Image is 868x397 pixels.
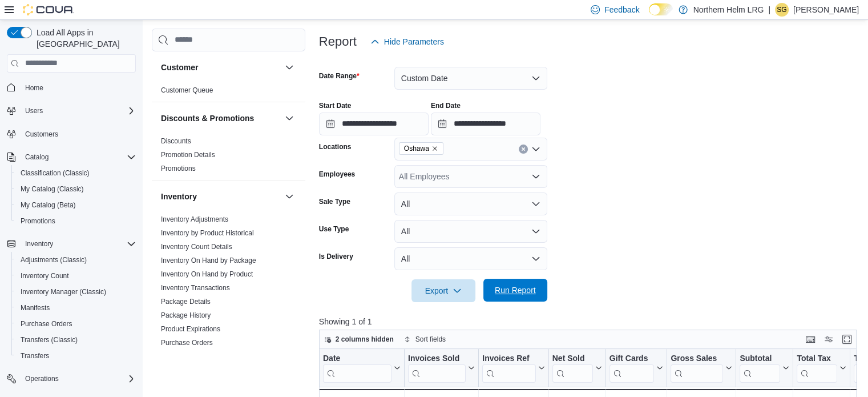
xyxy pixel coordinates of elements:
span: Classification (Classic) [21,169,90,178]
span: Transfers [21,351,49,360]
span: Transfers (Classic) [21,335,78,344]
button: Gross Sales [671,353,732,382]
span: Inventory Count [21,271,69,280]
a: My Catalog (Classic) [16,182,88,196]
span: Oshawa [404,143,429,154]
p: Showing 1 of 1 [319,316,862,327]
input: Press the down key to open a popover containing a calendar. [431,113,540,135]
a: Classification (Classic) [16,166,94,180]
span: Promotion Details [161,150,215,159]
button: Clear input [519,145,528,154]
span: 2 columns hidden [336,335,394,344]
span: SG [777,3,786,17]
button: Subtotal [740,353,789,382]
button: My Catalog (Classic) [11,181,140,197]
label: Sale Type [319,197,350,206]
button: Remove Oshawa from selection in this group [431,145,438,152]
span: Inventory [21,237,136,251]
button: My Catalog (Beta) [11,197,140,213]
div: Net Sold [552,353,592,364]
button: Operations [2,371,140,387]
button: Keyboard shortcuts [804,332,817,346]
div: Discounts & Promotions [152,134,305,180]
button: Inventory [21,237,58,251]
span: Manifests [16,301,136,315]
button: Hide Parameters [366,30,449,53]
label: End Date [431,101,461,110]
div: Invoices Ref [482,353,535,382]
a: Inventory On Hand by Package [161,256,256,264]
button: Inventory [161,191,280,202]
span: Inventory Manager (Classic) [21,287,106,296]
a: Customer Queue [161,86,213,94]
span: Promotions [21,216,55,226]
button: Gift Cards [609,353,663,382]
button: Inventory Manager (Classic) [11,284,140,300]
span: Adjustments (Classic) [21,255,87,264]
label: Start Date [319,101,352,110]
a: Adjustments (Classic) [16,253,91,267]
button: Purchase Orders [11,316,140,332]
span: Users [21,104,136,118]
button: Customer [282,61,296,74]
span: Package Details [161,297,211,306]
h3: Customer [161,62,198,73]
button: Invoices Sold [408,353,475,382]
span: Inventory by Product Historical [161,228,254,238]
button: Discounts & Promotions [282,111,296,125]
span: Promotions [16,214,136,228]
p: Northern Helm LRG [693,3,764,17]
button: Promotions [11,213,140,229]
span: Transfers [16,349,136,363]
label: Date Range [319,71,360,81]
span: Manifests [21,303,50,312]
span: Adjustments (Classic) [16,253,136,267]
div: Invoices Sold [408,353,466,382]
button: Invoices Ref [482,353,544,382]
span: Load All Apps in [GEOGRAPHIC_DATA] [32,27,136,50]
span: Purchase Orders [161,338,213,347]
a: Package History [161,311,211,319]
span: Inventory Count Details [161,242,232,251]
a: Purchase Orders [161,339,213,347]
button: Display options [822,332,835,346]
button: Operations [21,372,63,386]
span: Run Report [495,284,536,296]
span: Inventory Adjustments [161,215,228,224]
a: Inventory by Product Historical [161,229,254,237]
span: Purchase Orders [16,317,136,331]
button: Date [323,353,401,382]
button: Customer [161,62,280,73]
a: Inventory Adjustments [161,215,228,223]
div: Customer [152,83,305,102]
span: Promotions [161,164,196,173]
button: Classification (Classic) [11,165,140,181]
button: Custom Date [394,67,547,90]
a: Inventory Manager (Classic) [16,285,111,299]
button: Net Sold [552,353,601,382]
span: Classification (Classic) [16,166,136,180]
h3: Discounts & Promotions [161,113,254,124]
button: Open list of options [531,145,540,154]
a: Inventory Count Details [161,243,232,251]
button: Enter fullscreen [840,332,854,346]
span: Customers [25,130,58,139]
div: Gift Card Sales [609,353,654,382]
span: Inventory Manager (Classic) [16,285,136,299]
label: Use Type [319,224,349,234]
button: Catalog [21,150,53,164]
a: Manifests [16,301,54,315]
button: Inventory [2,236,140,252]
span: Catalog [21,150,136,164]
span: Inventory Count [16,269,136,283]
button: Open list of options [531,172,540,181]
span: Inventory On Hand by Package [161,256,256,265]
span: Purchase Orders [21,319,72,328]
div: Gross Sales [671,353,723,364]
button: Export [411,279,475,302]
button: Inventory Count [11,268,140,284]
span: Catalog [25,153,49,162]
a: My Catalog (Beta) [16,198,80,212]
span: Operations [25,374,59,383]
button: Sort fields [399,332,450,346]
